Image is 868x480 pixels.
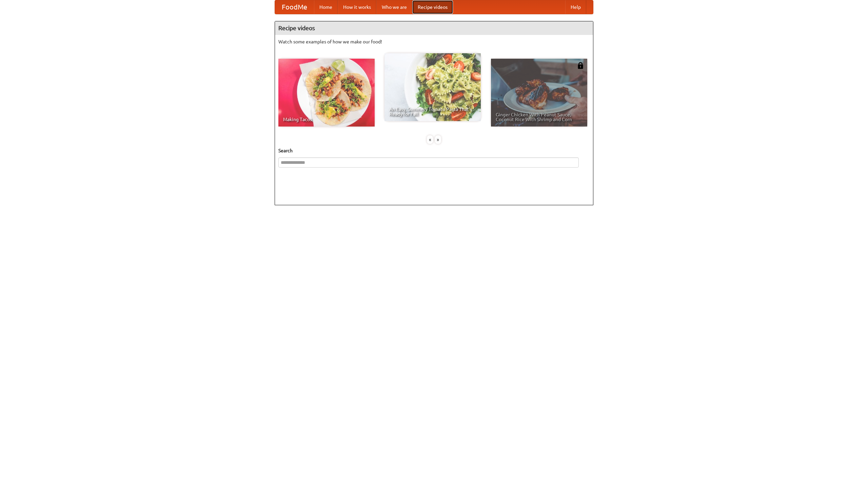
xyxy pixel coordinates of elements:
a: Making Tacos [278,59,375,127]
h4: Recipe videos [275,21,593,35]
a: Recipe videos [412,0,453,14]
a: FoodMe [275,0,314,14]
a: Home [314,0,338,14]
a: An Easy, Summery Tomato Pasta That's Ready for Fall [384,53,481,121]
span: An Easy, Summery Tomato Pasta That's Ready for Fall [389,107,476,116]
a: Who we are [376,0,412,14]
div: « [427,135,433,144]
h5: Search [278,147,590,154]
div: » [435,135,441,144]
a: Help [565,0,586,14]
p: Watch some examples of how we make our food! [278,38,590,45]
a: How it works [338,0,376,14]
img: 483408.png [577,62,584,69]
span: Making Tacos [283,117,370,122]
